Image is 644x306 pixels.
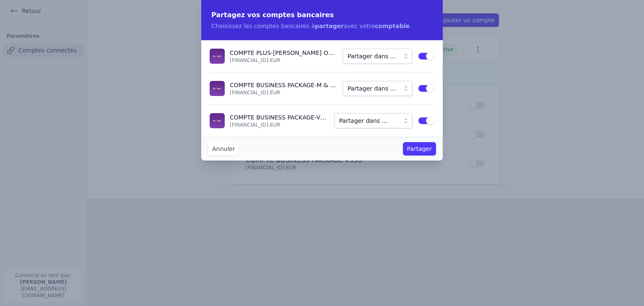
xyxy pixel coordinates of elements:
button: Partager dans ... [343,49,413,64]
p: COMPTE BUSINESS PACKAGE - M & M MULTI SHOP [230,81,338,89]
span: Partager dans ... [348,51,396,61]
p: [FINANCIAL_ID] - EUR [230,122,329,128]
h2: Partagez vos comptes bancaires [211,10,433,20]
span: Partager dans ... [348,83,396,93]
p: [FINANCIAL_ID] - EUR [230,57,338,64]
strong: comptable [375,23,410,29]
strong: partager [315,23,344,29]
span: Partager dans ... [339,116,387,126]
p: Choisissez les comptes bancaires à avec votre . [211,22,433,30]
button: Annuler [208,142,239,156]
p: [FINANCIAL_ID] - EUR [230,89,338,96]
button: Partager dans ... [343,81,413,96]
button: Partager dans ... [334,113,413,128]
p: COMPTE BUSINESS PACKAGE - VSSS [230,113,329,122]
p: COMPTE PLUS - [PERSON_NAME] OR Mrs [PERSON_NAME] [230,49,338,57]
button: Partager [403,142,436,156]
